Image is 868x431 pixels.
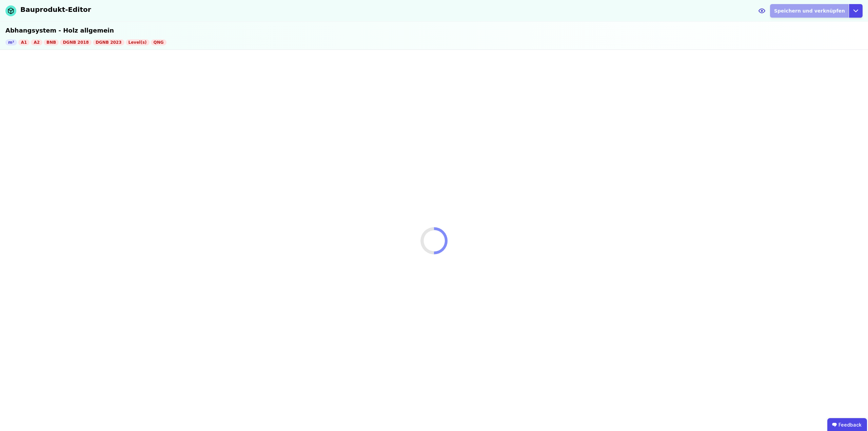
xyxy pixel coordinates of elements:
[20,5,91,14] div: Bauprodukt-Editor
[44,39,59,45] div: BNB
[93,39,124,45] div: DGNB 2023
[60,39,92,45] div: DGNB 2018
[18,39,30,45] div: A1
[5,39,17,45] div: m²
[151,39,166,45] div: QNG
[5,26,863,35] div: Abhangsystem - Holz allgemein
[126,39,150,45] div: Level(s)
[31,39,42,45] div: A2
